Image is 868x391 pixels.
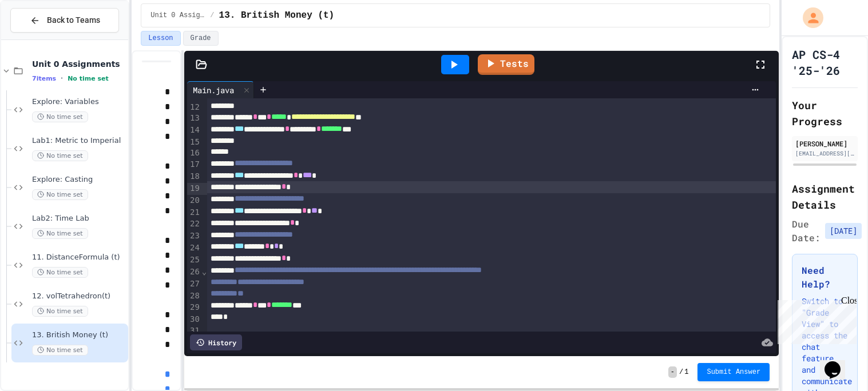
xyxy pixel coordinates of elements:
button: Lesson [141,31,180,46]
h2: Assignment Details [792,181,858,213]
div: 27 [187,278,201,290]
h1: AP CS-4 '25-'26 [792,46,858,78]
div: [PERSON_NAME] [795,138,854,149]
span: No time set [68,75,109,82]
span: 13. British Money (t) [219,9,335,22]
div: 24 [187,242,201,254]
div: 16 [187,147,201,159]
span: No time set [32,228,88,239]
div: My Account [791,5,826,31]
a: Tests [478,54,534,75]
span: No time set [32,189,88,200]
div: 21 [187,207,201,219]
button: Back to Teams [10,8,119,33]
button: Submit Answer [697,363,770,381]
div: 23 [187,230,201,242]
span: Unit 0 Assignments [150,11,205,20]
div: 17 [187,159,201,171]
span: Lab2: Time Lab [32,214,126,224]
h3: Need Help? [802,264,848,291]
span: Unit 0 Assignments [32,59,126,69]
div: 20 [187,195,201,207]
div: History [190,334,242,350]
iframe: chat widget [773,296,857,344]
span: Lab1: Metric to Imperial [32,136,126,146]
button: Grade [183,31,219,46]
span: / [679,368,683,377]
span: Fold line [201,267,207,276]
h2: Your Progress [792,97,858,129]
span: Due Date: [792,217,821,245]
div: Main.java [187,81,254,98]
div: 15 [187,137,201,148]
span: 7 items [32,75,56,82]
span: Explore: Variables [32,97,126,107]
div: 19 [187,183,201,195]
span: No time set [32,150,88,161]
div: Main.java [187,84,240,96]
div: 25 [187,254,201,266]
span: [DATE] [825,223,862,239]
div: 31 [187,325,201,337]
div: 18 [187,171,201,183]
span: 1 [684,368,688,377]
div: 14 [187,125,201,137]
div: 28 [187,290,201,302]
div: Chat with us now!Close [5,5,79,73]
span: 12. volTetrahedron(t) [32,292,126,301]
span: No time set [32,111,88,122]
div: 22 [187,218,201,230]
span: 13. British Money (t) [32,330,126,340]
span: 11. DistanceFormula (t) [32,253,126,262]
span: Back to Teams [47,14,100,26]
div: 26 [187,266,201,278]
span: - [668,366,677,378]
span: No time set [32,345,88,356]
div: 12 [187,102,201,113]
div: [EMAIL_ADDRESS][DOMAIN_NAME] [795,149,854,158]
div: 29 [187,302,201,314]
span: / [210,11,214,20]
iframe: chat widget [820,345,857,380]
span: Explore: Casting [32,175,126,185]
span: No time set [32,306,88,317]
span: No time set [32,267,88,278]
span: Submit Answer [707,368,760,377]
div: 13 [187,113,201,125]
span: • [61,74,63,83]
div: 30 [187,314,201,325]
